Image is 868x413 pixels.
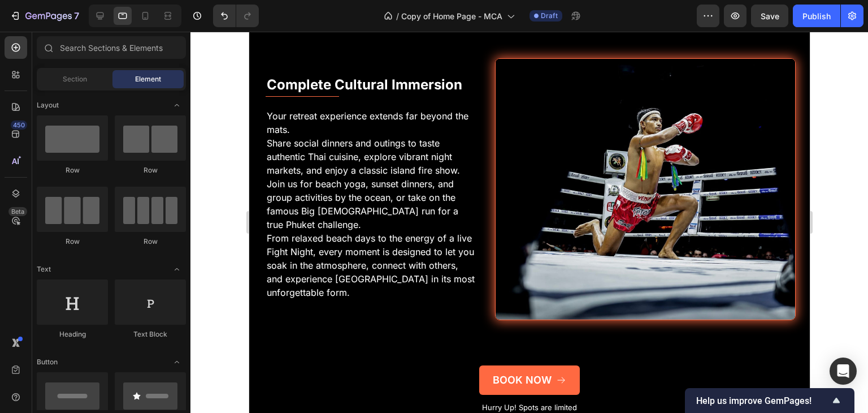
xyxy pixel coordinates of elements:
[115,329,186,339] div: Text Block
[37,165,108,175] div: Row
[793,5,840,27] button: Publish
[115,236,186,247] div: Row
[249,32,810,413] iframe: Design area
[396,10,399,22] span: /
[37,357,58,367] span: Button
[135,74,161,84] span: Element
[696,395,830,406] span: Help us improve GemPages!
[168,353,186,371] span: Toggle open
[761,11,779,21] span: Save
[751,5,788,27] button: Save
[37,36,186,59] input: Search Sections & Elements
[115,165,186,175] div: Row
[74,9,79,23] p: 7
[541,11,558,21] span: Draft
[37,264,51,274] span: Text
[168,96,186,114] span: Toggle open
[11,121,27,130] div: 450
[37,329,108,339] div: Heading
[8,207,27,216] div: Beta
[37,236,108,247] div: Row
[5,5,84,27] button: 7
[213,5,259,27] div: Undo/Redo
[37,100,59,110] span: Layout
[63,74,87,84] span: Section
[401,10,502,22] span: Copy of Home Page - MCA
[696,394,843,407] button: Show survey - Help us improve GemPages!
[168,260,186,278] span: Toggle open
[830,358,857,385] div: Open Intercom Messenger
[802,10,831,22] div: Publish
